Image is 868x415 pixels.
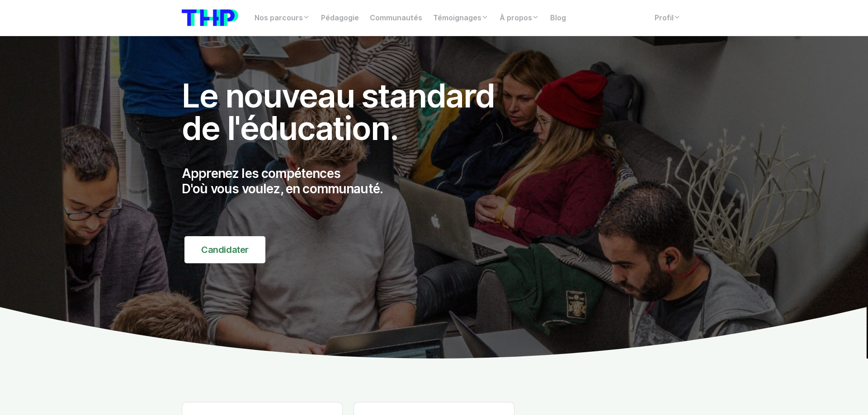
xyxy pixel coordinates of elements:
a: Témoignages [428,9,494,27]
a: Candidater [184,236,265,263]
a: Nos parcours [249,9,316,27]
p: Apprenez les compétences D'où vous voulez, en communauté. [182,166,514,196]
img: logo [182,9,238,26]
a: À propos [494,9,545,27]
h1: Le nouveau standard de l'éducation. [182,79,514,145]
a: Pédagogie [316,9,364,27]
a: Profil [649,9,686,27]
a: Blog [545,9,571,27]
a: Communautés [364,9,428,27]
